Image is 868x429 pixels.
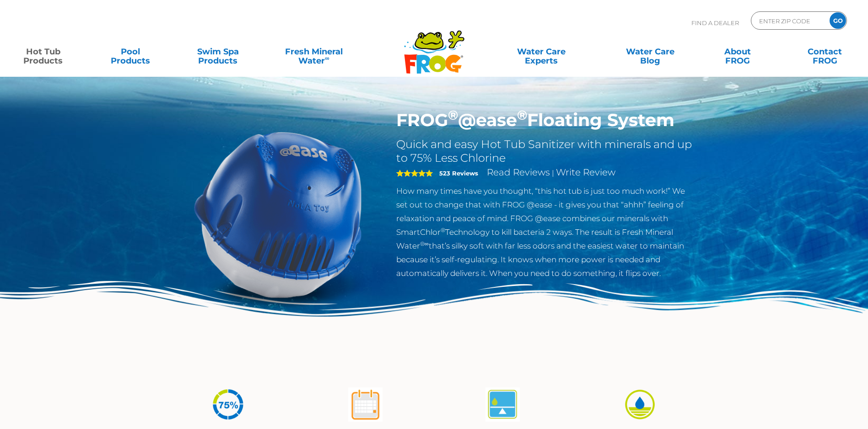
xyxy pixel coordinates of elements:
img: icon-atease-easy-on [623,387,657,422]
a: Read Reviews [487,167,550,178]
h2: Quick and easy Hot Tub Sanitizer with minerals and up to 75% Less Chlorine [396,138,695,165]
input: GO [830,12,846,29]
a: Water CareBlog [616,42,684,61]
img: Frog Products Logo [399,18,469,74]
a: AboutFROG [703,42,771,61]
p: How many times have you thought, “this hot tub is just too much work!” We set out to change that ... [396,184,695,280]
sup: ∞ [325,54,329,62]
p: Find A Dealer [691,11,739,34]
sup: ® [517,107,527,123]
sup: ® [448,107,458,123]
a: ContactFROG [791,42,859,61]
a: Swim SpaProducts [184,42,252,61]
img: icon-atease-75percent-less [211,387,245,422]
img: atease-icon-self-regulates [485,387,520,422]
img: hot-tub-product-atease-system.png [173,110,383,319]
a: Water CareExperts [486,42,597,61]
a: Hot TubProducts [9,42,77,61]
sup: ®∞ [420,240,429,247]
a: PoolProducts [97,42,165,61]
sup: ® [441,227,445,233]
img: atease-icon-shock-once [348,387,383,422]
h1: FROG @ease Floating System [396,110,695,131]
strong: 523 Reviews [439,169,478,177]
a: Fresh MineralWater∞ [271,42,356,61]
span: 5 [396,169,433,177]
span: | [552,169,554,177]
a: Write Review [556,167,615,178]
